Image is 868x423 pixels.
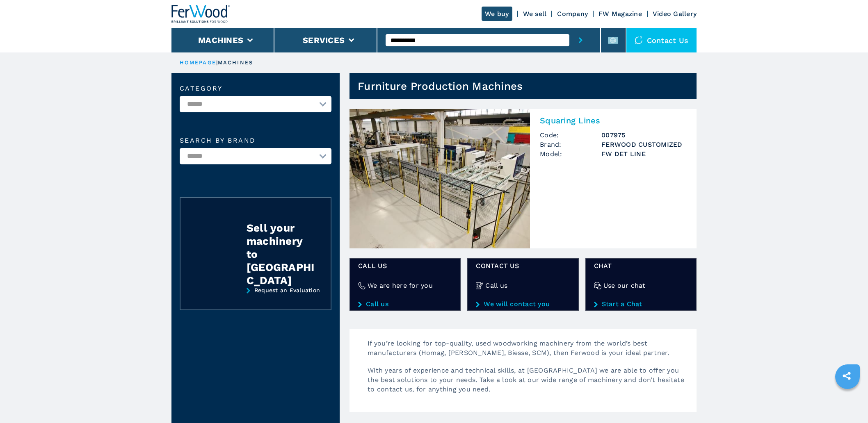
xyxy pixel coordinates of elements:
[180,85,331,92] label: Category
[601,140,687,149] h3: FERWOOD CUSTOMIZED
[601,130,687,140] h3: 007975
[368,281,433,290] h4: We are here for you
[476,300,570,308] a: We will contact you
[653,10,697,18] a: Video Gallery
[594,261,688,271] span: Chat
[569,28,592,52] button: submit-button
[349,109,697,248] a: Squaring Lines FERWOOD CUSTOMIZED FW DET LINESquaring LinesCode:007975Brand:FERWOOD CUSTOMIZEDMod...
[635,36,643,44] img: Contact us
[359,366,697,402] p: With years of experience and technical skills, at [GEOGRAPHIC_DATA] we are able to offer you the ...
[836,366,857,386] a: sharethis
[216,59,218,66] span: |
[218,59,253,66] p: machines
[247,221,315,287] div: Sell your machinery to [GEOGRAPHIC_DATA]
[594,300,688,308] a: Start a Chat
[523,10,547,18] a: We sell
[601,149,687,159] h3: FW DET LINE
[358,80,523,93] h1: Furniture Production Machines
[303,35,345,45] button: Services
[349,109,530,248] img: Squaring Lines FERWOOD CUSTOMIZED FW DET LINE
[180,137,331,144] label: Search by brand
[557,10,588,18] a: Company
[626,28,697,52] div: Contact us
[198,35,243,45] button: Machines
[358,261,452,271] span: Call us
[540,140,601,149] span: Brand:
[180,59,216,66] a: HOMEPAGE
[482,7,512,21] a: We buy
[180,287,331,316] a: Request an Evaluation
[485,281,507,290] h4: Call us
[171,5,231,23] img: Ferwood
[476,282,483,289] img: Call us
[540,149,601,159] span: Model:
[358,282,365,289] img: We are here for you
[603,281,646,290] h4: Use our chat
[594,282,601,289] img: Use our chat
[540,116,687,125] h2: Squaring Lines
[598,10,642,18] a: FW Magazine
[358,300,452,308] a: Call us
[359,339,697,366] p: If you’re looking for top-quality, used woodworking machinery from the world’s best manufacturers...
[540,130,601,140] span: Code:
[476,261,570,271] span: CONTACT US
